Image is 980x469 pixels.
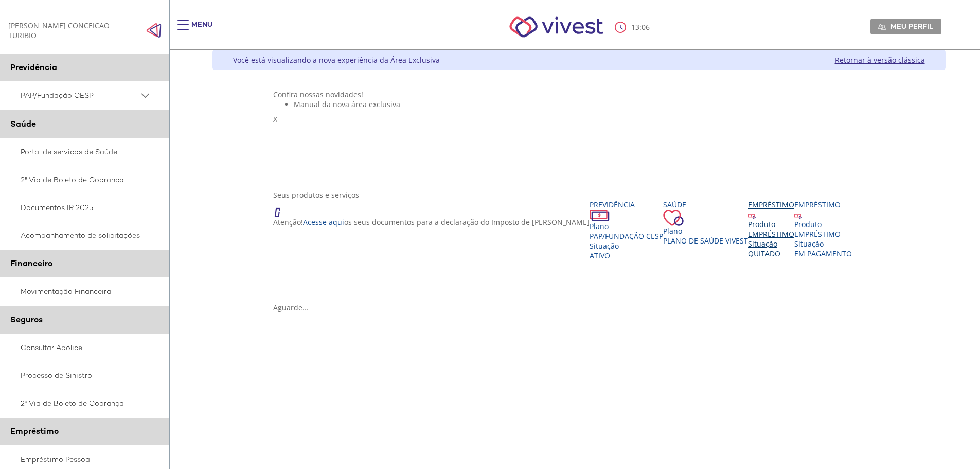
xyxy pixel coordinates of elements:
section: <span lang="en" dir="ltr">ProdutosCard</span> [273,190,884,312]
img: ico_dinheiro.png [590,210,610,221]
section: <span lang="pt-BR" dir="ltr">Visualizador do Conteúdo da Web</span> 1 [273,90,884,180]
span: 13 [631,22,639,32]
div: : [615,22,652,33]
a: Saúde PlanoPlano de Saúde VIVEST [663,200,748,246]
a: Empréstimo Produto EMPRÉSTIMO Situação QUITADO [748,200,794,258]
div: Situação [748,239,794,249]
div: Menu [191,20,212,40]
div: Saúde [663,200,748,210]
span: Manual da nova área exclusiva [294,99,400,109]
a: Retornar à versão clássica [835,55,925,65]
span: Previdência [10,62,57,73]
img: ico_emprestimo.svg [748,212,756,219]
div: Seus produtos e serviços [273,190,884,200]
div: [PERSON_NAME] CONCEICAO TURIBIO [8,21,132,40]
a: Previdência PlanoPAP/Fundação CESP SituaçãoAtivo [590,200,663,260]
a: Acesse aqui [303,217,344,227]
span: Saúde [10,118,36,129]
img: ico_atencao.png [273,200,291,217]
span: Meu perfil [890,22,933,31]
span: Ativo [590,251,610,260]
span: Plano de Saúde VIVEST [663,236,748,246]
div: Empréstimo [794,200,852,210]
a: Empréstimo Produto EMPRÉSTIMO Situação EM PAGAMENTO [794,200,852,258]
div: Você está visualizando a nova experiência da Área Exclusiva [233,55,440,65]
div: Empréstimo [748,200,794,210]
span: Seguros [10,314,43,325]
img: ico_coracao.png [663,210,684,226]
span: 06 [642,22,650,32]
div: Previdência [590,200,663,210]
div: EMPRÉSTIMO [794,229,852,239]
img: Fechar menu [146,23,162,38]
div: Situação [590,241,663,251]
span: PAP/Fundação CESP [590,231,663,241]
span: Click to close side navigation. [146,23,162,38]
a: Meu perfil [870,19,941,34]
div: Situação [794,239,852,249]
div: EMPRÉSTIMO [748,229,794,239]
img: Vivest [498,5,615,49]
div: Confira nossas novidades! [273,90,884,99]
div: Plano [663,226,748,236]
span: Empréstimo [10,426,59,437]
p: Atenção! os seus documentos para a declaração do Imposto de [PERSON_NAME] [273,217,590,227]
span: EM PAGAMENTO [794,249,852,258]
span: QUITADO [748,249,780,258]
img: ico_emprestimo.svg [794,212,802,219]
div: Produto [748,219,794,229]
div: Plano [590,221,663,231]
div: Produto [794,219,852,229]
div: Aguarde... [273,303,884,312]
span: PAP/Fundação CESP [21,89,139,102]
img: Meu perfil [878,23,886,31]
span: Financeiro [10,258,52,269]
span: X [273,114,277,124]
